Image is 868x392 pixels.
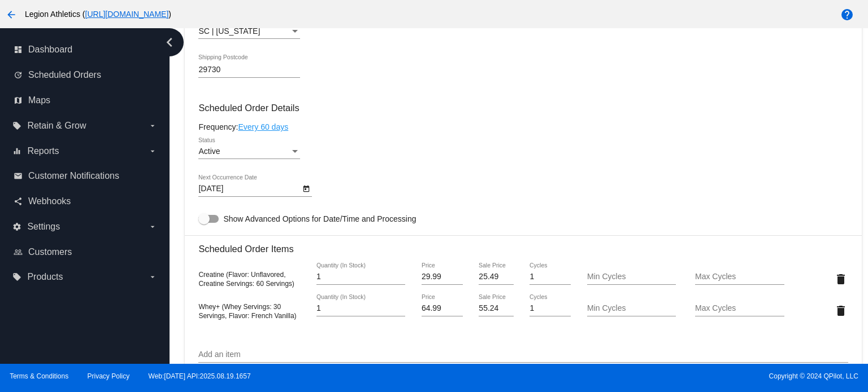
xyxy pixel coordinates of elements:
[198,184,300,193] input: Next Occurrence Date
[14,41,157,59] a: dashboard Dashboard
[14,243,157,261] a: people_outline Customers
[14,192,157,210] a: share Webhooks
[587,304,676,313] input: Min Cycles
[88,372,130,380] a: Privacy Policy
[28,95,50,105] span: Maps
[28,45,72,55] span: Dashboard
[12,272,21,281] i: local_offer
[198,147,300,156] mat-select: Status
[14,91,157,109] a: map Maps
[14,171,23,180] i: email
[27,272,63,282] span: Products
[27,121,86,131] span: Retain & Grow
[14,66,157,84] a: update Scheduled Orders
[27,222,60,232] span: Settings
[148,272,157,281] i: arrow_drop_down
[12,222,21,231] i: settings
[14,96,23,105] i: map
[14,71,23,80] i: update
[198,65,300,74] input: Shipping Postcode
[530,272,571,281] input: Cycles
[148,121,157,130] i: arrow_drop_down
[28,70,101,80] span: Scheduled Orders
[198,122,848,131] div: Frequency:
[198,27,300,36] mat-select: Shipping State
[28,247,72,257] span: Customers
[238,122,288,131] a: Every 60 days
[479,272,513,281] input: Sale Price
[840,8,854,21] mat-icon: help
[149,372,251,380] a: Web:[DATE] API:2025.08.19.1657
[14,197,23,206] i: share
[14,45,23,54] i: dashboard
[223,213,416,224] span: Show Advanced Options for Date/Time and Processing
[422,304,463,313] input: Price
[198,350,848,359] input: Add an item
[695,304,784,313] input: Max Cycles
[316,304,405,313] input: Quantity (In Stock)
[422,272,463,281] input: Price
[14,248,23,257] i: people_outline
[198,303,296,320] span: Whey+ (Whey Servings: 30 Servings, Flavor: French Vanilla)
[28,171,119,181] span: Customer Notifications
[12,121,21,130] i: local_offer
[834,272,848,286] mat-icon: delete
[198,235,848,254] h3: Scheduled Order Items
[587,272,676,281] input: Min Cycles
[14,167,157,185] a: email Customer Notifications
[198,103,848,113] h3: Scheduled Order Details
[27,146,59,156] span: Reports
[28,196,71,206] span: Webhooks
[160,33,179,51] i: chevron_left
[834,304,848,318] mat-icon: delete
[198,147,220,156] span: Active
[85,10,169,19] a: [URL][DOMAIN_NAME]
[300,182,312,194] button: Open calendar
[198,271,294,288] span: Creatine (Flavor: Unflavored, Creatine Servings: 60 Servings)
[5,8,18,21] mat-icon: arrow_back
[198,27,260,36] span: SC | [US_STATE]
[10,372,68,380] a: Terms & Conditions
[695,272,784,281] input: Max Cycles
[316,272,405,281] input: Quantity (In Stock)
[479,304,513,313] input: Sale Price
[148,147,157,156] i: arrow_drop_down
[25,10,171,19] span: Legion Athletics ( )
[444,372,858,380] span: Copyright © 2024 QPilot, LLC
[12,147,21,156] i: equalizer
[148,222,157,231] i: arrow_drop_down
[530,304,571,313] input: Cycles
